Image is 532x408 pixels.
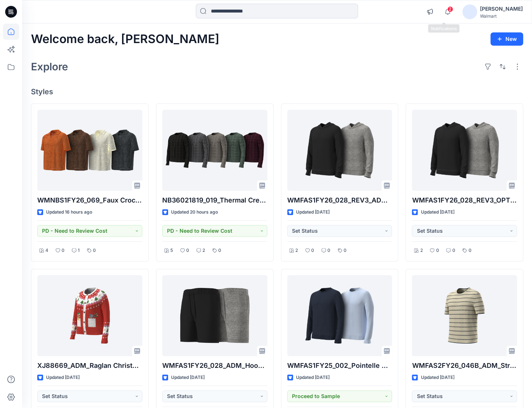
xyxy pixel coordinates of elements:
[31,61,68,73] h2: Explore
[37,360,142,371] p: XJ88669_ADM_Raglan Christmas Cardi
[93,247,96,254] p: 0
[447,6,453,12] span: 2
[45,247,48,254] p: 4
[202,247,205,254] p: 2
[421,208,454,216] p: Updated [DATE]
[171,208,218,216] p: Updated 20 hours ago
[420,247,423,254] p: 2
[295,247,298,254] p: 2
[421,374,454,381] p: Updated [DATE]
[412,360,517,371] p: WMFAS2FY26_046B_ADM_Stripe Tee
[37,275,142,356] a: XJ88669_ADM_Raglan Christmas Cardi
[31,87,523,96] h4: Styles
[480,13,523,19] div: Walmart
[412,195,517,205] p: WMFAS1FY26_028_REV3_OPT2_ADM_Hoodie Sweater
[462,4,477,19] img: avatar
[490,32,523,46] button: New
[412,275,517,356] a: WMFAS2FY26_046B_ADM_Stripe Tee
[186,247,189,254] p: 0
[37,195,142,205] p: WMNBS1FY26_069_Faux Crochet Camp Collar
[452,247,455,254] p: 0
[37,110,142,191] a: WMNBS1FY26_069_Faux Crochet Camp Collar
[162,360,267,371] p: WMFAS1FY26_028_ADM_Hoodie Sweater
[287,195,392,205] p: WMFAS1FY26_028_REV3_ADM_Hoodie Sweater
[436,247,439,254] p: 0
[327,247,330,254] p: 0
[46,374,80,381] p: Updated [DATE]
[218,247,221,254] p: 0
[62,247,65,254] p: 0
[170,247,173,254] p: 5
[412,110,517,191] a: WMFAS1FY26_028_REV3_OPT2_ADM_Hoodie Sweater
[162,275,267,356] a: WMFAS1FY26_028_ADM_Hoodie Sweater
[287,275,392,356] a: WMFAS1FY25_002_Pointelle Cable Crewnek
[468,247,471,254] p: 0
[46,208,92,216] p: Updated 16 hours ago
[296,374,330,381] p: Updated [DATE]
[296,208,330,216] p: Updated [DATE]
[480,4,523,13] div: [PERSON_NAME]
[171,374,205,381] p: Updated [DATE]
[287,360,392,371] p: WMFAS1FY25_002_Pointelle Cable Crewnek
[311,247,314,254] p: 0
[344,247,347,254] p: 0
[31,32,219,46] h2: Welcome back, [PERSON_NAME]
[287,110,392,191] a: WMFAS1FY26_028_REV3_ADM_Hoodie Sweater
[78,247,80,254] p: 1
[162,110,267,191] a: NB36021819_019_Thermal Crew Neck
[162,195,267,205] p: NB36021819_019_Thermal Crew Neck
